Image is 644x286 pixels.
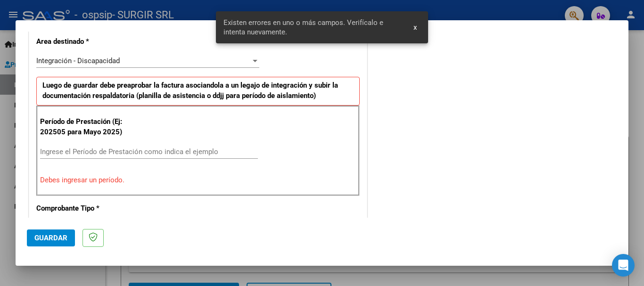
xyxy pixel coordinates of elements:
p: Comprobante Tipo * [36,203,133,214]
span: Guardar [34,234,67,242]
span: Integración - Discapacidad [36,57,120,65]
span: x [413,23,417,32]
strong: Luego de guardar debe preaprobar la factura asociandola a un legajo de integración y subir la doc... [42,81,338,100]
p: Período de Prestación (Ej: 202505 para Mayo 2025) [40,116,135,138]
div: Open Intercom Messenger [612,254,635,277]
p: Debes ingresar un período. [40,175,356,186]
p: Area destinado * [36,36,133,47]
span: Existen errores en uno o más campos. Verifícalo e intenta nuevamente. [223,18,403,37]
button: x [406,19,424,36]
button: Guardar [27,229,75,246]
